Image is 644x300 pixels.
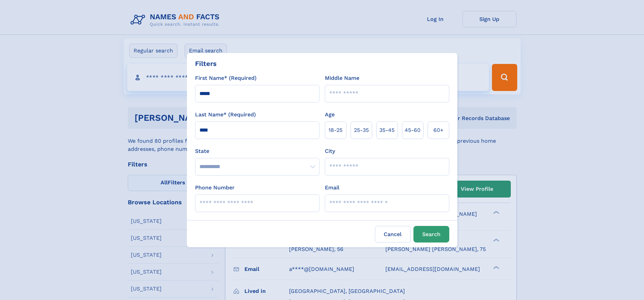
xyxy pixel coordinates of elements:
[325,74,359,82] label: Middle Name
[354,126,369,134] span: 25‑35
[379,126,395,134] span: 35‑45
[195,147,319,155] label: State
[195,111,256,119] label: Last Name* (Required)
[375,226,411,243] label: Cancel
[325,147,335,155] label: City
[195,184,235,192] label: Phone Number
[405,126,421,134] span: 45‑60
[325,111,335,119] label: Age
[195,59,217,69] div: Filters
[195,74,257,82] label: First Name* (Required)
[325,184,339,192] label: Email
[413,226,449,243] button: Search
[329,126,342,134] span: 18‑25
[433,126,444,134] span: 60+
